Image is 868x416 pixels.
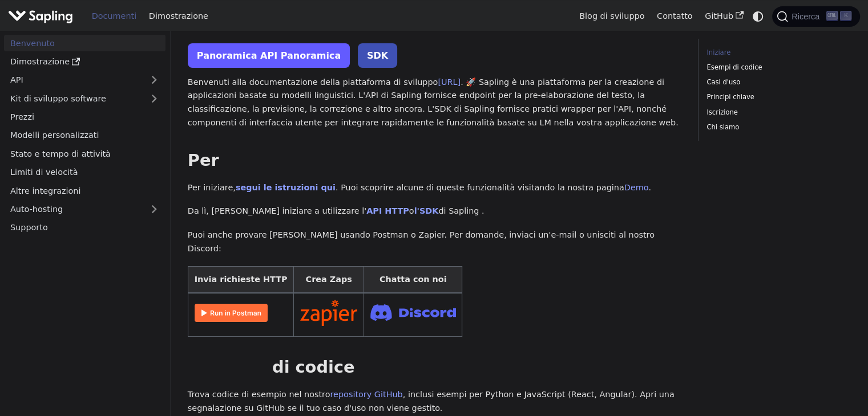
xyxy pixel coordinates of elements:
a: Demo [624,183,649,192]
font: o [409,206,414,215]
a: Alberello.ai [8,8,77,25]
font: , inclusi esempi per Python e JavaScript (React, Angular). Apri una segnalazione su GitHub se il ... [188,390,675,413]
font: Casi d'uso [706,78,740,86]
font: Per iniziare, [188,183,236,192]
a: Chi siamo [706,122,847,133]
font: Iscrizione [706,108,737,116]
font: Auto-hosting [10,205,63,214]
font: Crea Zaps [306,275,352,284]
font: Esempi di codice [706,63,762,71]
button: Espandi la categoria della barra laterale 'SDK' [143,90,165,107]
font: Modelli personalizzati [10,130,99,140]
button: Espandi la categoria della barra laterale 'API' [143,72,165,88]
font: Panoramica API Panoramica [197,50,341,61]
font: Per [188,150,219,170]
kbd: K [840,11,851,21]
a: GitHub [699,7,749,25]
a: Kit di sviluppo software [4,90,143,107]
font: Da lì, [PERSON_NAME] iniziare a utilizzare l' [188,206,366,215]
a: Iniziare [706,47,847,58]
a: Principi chiave [706,92,847,103]
font: di codice [272,357,354,377]
a: Altre integrazioni [4,182,165,199]
img: Connettiti in Zapier [300,300,357,326]
font: . 🚀 Sapling è una piattaforma per la creazione di applicazioni basate su modelli linguistici. L'A... [188,78,679,127]
font: Chatta con noi [380,275,447,284]
font: Contatto [657,11,693,21]
font: API [10,75,23,84]
font: . Puoi scoprire alcune di queste funzionalità visitando la nostra pagina [336,183,624,192]
a: Casi d'uso [706,77,847,88]
font: Ricerca [792,12,819,21]
font: Altre integrazioni [10,186,80,195]
a: repository GitHub [330,390,402,399]
font: Blog di sviluppo [579,11,644,21]
font: . [648,183,651,192]
font: Dimostrazione [149,11,208,21]
a: l'SDK [414,206,439,215]
font: Supporto [10,223,48,232]
font: Benvenuti alla documentazione della piattaforma di sviluppo [188,78,438,87]
a: Esempi di codice [706,62,847,73]
a: Blog di sviluppo [573,7,651,25]
a: Iscrizione [706,107,847,118]
font: Dimostrazione [10,57,70,66]
font: Puoi anche provare [PERSON_NAME] usando Postman o Zapier. Per domande, inviaci un'e-mail o unisci... [188,230,655,253]
a: Dimostrazione [143,7,215,25]
font: Iniziare [706,48,730,56]
font: di Sapling . [438,206,484,215]
font: Chi siamo [706,123,739,131]
a: Benvenuto [4,35,165,51]
font: GitHub [705,11,733,21]
font: Kit di sviluppo software [10,94,106,103]
button: Cerca (Ctrl+K) [772,6,859,27]
font: Documenti [92,11,137,21]
a: Limiti di velocità [4,164,165,181]
font: Stato e tempo di attività [10,149,111,158]
a: API HTTP [366,206,409,215]
a: Dimostrazione [4,54,165,70]
font: Trova codice di esempio nel nostro [188,390,330,399]
font: Prezzi [10,112,34,121]
a: Panoramica API Panoramica [188,43,350,68]
img: Alberello.ai [8,8,73,25]
font: Invia richieste HTTP [195,275,288,284]
a: segui le istruzioni qui [236,183,336,192]
font: Limiti di velocità [10,168,78,177]
a: Supporto [4,219,165,236]
a: Contatto [651,7,699,25]
a: Stato e tempo di attività [4,145,165,162]
font: Benvenuto [10,39,55,48]
a: Prezzi [4,109,165,125]
font: Principi chiave [706,93,754,101]
button: Passa dalla modalità scura a quella chiara (attualmente modalità di sistema) [750,8,766,25]
a: Modelli personalizzati [4,127,165,144]
font: SDK [367,50,388,61]
a: Auto-hosting [4,201,165,218]
a: [URL] [438,78,461,87]
a: API [4,72,143,88]
img: Corri nel postino [195,304,268,322]
img: Unisciti a Discord [370,301,456,324]
a: Documenti [86,7,143,25]
a: SDK [358,43,397,68]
